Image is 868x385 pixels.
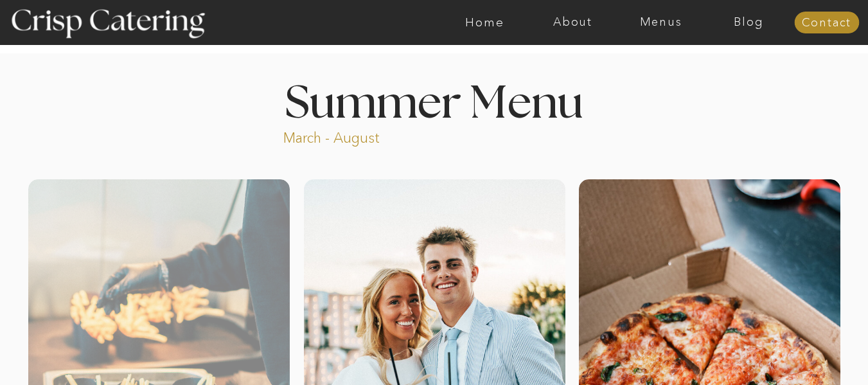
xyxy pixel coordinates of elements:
h1: Summer Menu [256,82,613,120]
a: Blog [705,16,793,29]
p: March - August [283,129,460,143]
a: Contact [794,17,859,30]
a: Home [441,16,529,29]
a: Menus [617,16,705,29]
a: About [529,16,617,29]
iframe: podium webchat widget bubble [740,321,868,385]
